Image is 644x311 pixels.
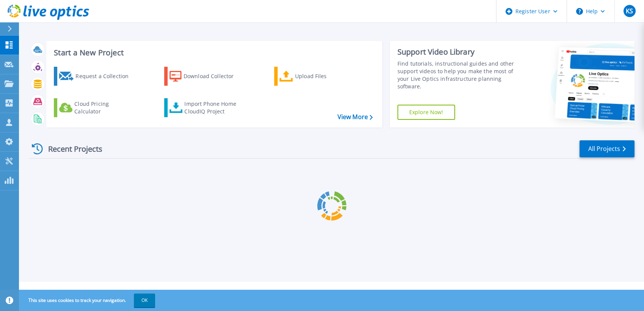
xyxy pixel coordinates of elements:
[274,67,359,86] a: Upload Files
[338,113,373,121] a: View More
[134,294,155,307] button: OK
[21,294,155,307] span: This site uses cookies to track your navigation.
[397,60,521,90] div: Find tutorials, instructional guides and other support videos to help you make the most of your L...
[54,67,138,86] a: Request a Collection
[29,140,113,158] div: Recent Projects
[54,98,138,117] a: Cloud Pricing Calculator
[164,67,249,86] a: Download Collector
[397,105,455,120] a: Explore Now!
[184,69,244,84] div: Download Collector
[626,8,633,14] span: KS
[184,100,243,115] div: Import Phone Home CloudIQ Project
[580,140,635,157] a: All Projects
[74,100,135,115] div: Cloud Pricing Calculator
[397,47,521,57] div: Support Video Library
[75,69,136,84] div: Request a Collection
[295,69,356,84] div: Upload Files
[54,49,372,57] h3: Start a New Project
